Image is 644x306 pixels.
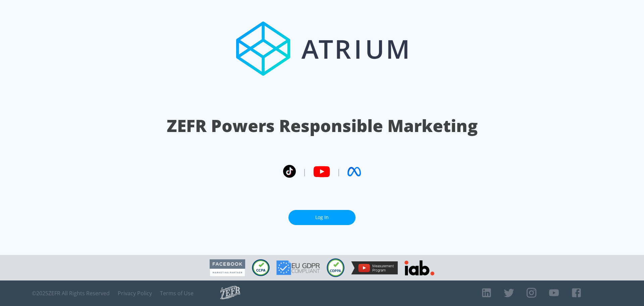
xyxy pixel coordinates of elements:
a: Privacy Policy [118,290,152,297]
a: Log In [288,210,356,225]
img: CCPA Compliant [252,259,270,276]
img: COPPA Compliant [327,258,344,277]
h1: ZEFR Powers Responsible Marketing [167,114,478,137]
span: © 2025 ZEFR All Rights Reserved [32,290,110,297]
img: YouTube Measurement Program [351,261,398,274]
img: Facebook Marketing Partner [210,259,245,276]
img: GDPR Compliant [276,260,320,275]
img: IAB [405,260,434,275]
span: | [303,167,307,177]
a: Terms of Use [160,290,194,297]
span: | [337,167,341,177]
